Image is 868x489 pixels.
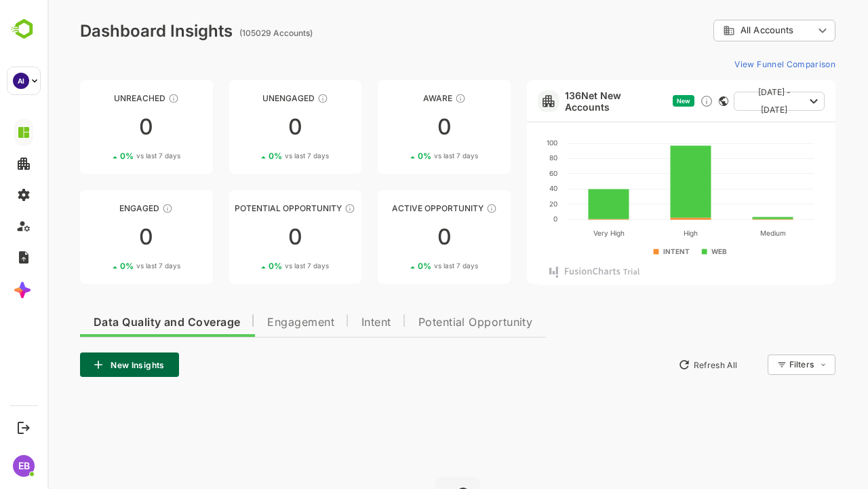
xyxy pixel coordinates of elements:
div: All Accounts [675,24,766,37]
text: 60 [502,169,510,177]
div: Active Opportunity [330,203,463,213]
a: EngagedThese accounts are warm, further nurturing would qualify them to MQAs00%vs last 7 days [33,190,165,284]
text: 0 [506,215,510,223]
div: 0 [182,116,315,138]
span: New [629,97,643,105]
span: Potential Opportunity [371,317,486,328]
span: vs last 7 days [89,261,133,271]
div: Filters [742,359,766,369]
span: vs last 7 days [387,151,431,161]
span: [DATE] - [DATE] [697,84,757,119]
button: Logout [14,418,33,437]
span: Intent [314,317,344,328]
text: High [636,229,650,238]
div: Dashboard Insights [33,21,185,41]
div: 0 % [370,151,431,161]
div: Aware [330,93,463,103]
text: Very High [546,229,577,238]
button: New Insights [33,352,132,377]
text: 20 [502,200,510,208]
div: 0 [33,226,165,248]
button: Refresh All [625,354,696,376]
div: Filters [741,352,788,377]
div: 0 [330,116,463,138]
div: These accounts have open opportunities which might be at any of the Sales Stages [439,203,450,214]
div: 0 [33,116,165,138]
a: Potential OpportunityThese accounts are MQAs and can be passed on to Inside Sales00%vs last 7 days [182,190,315,284]
div: 0 [330,226,463,248]
img: BambooboxLogoMark.f1c84d78b4c51b1a7b5f700c9845e183.svg [7,16,41,42]
div: These accounts have just entered the buying cycle and need further nurturing [408,93,418,104]
div: 0 % [221,151,281,161]
text: 40 [502,184,510,192]
span: Engagement [220,317,287,328]
a: UnengagedThese accounts have not shown enough engagement and need nurturing00%vs last 7 days [182,80,315,174]
div: All Accounts [666,18,788,44]
span: vs last 7 days [237,261,281,271]
div: 0 % [73,151,133,161]
ag: (105029 Accounts) [192,28,269,38]
div: EB [13,455,35,477]
div: 0 % [73,261,133,271]
div: Potential Opportunity [182,203,315,213]
div: These accounts are warm, further nurturing would qualify them to MQAs [115,203,125,214]
button: [DATE] - [DATE] [686,92,777,111]
div: AI [13,73,29,89]
text: 100 [499,139,510,147]
text: Medium [713,229,738,237]
div: These accounts have not been engaged with for a defined time period [121,93,132,104]
a: AwareThese accounts have just entered the buying cycle and need further nurturing00%vs last 7 days [330,80,463,174]
div: This card does not support filter and segments [671,96,681,106]
div: Unreached [33,93,165,103]
div: Unengaged [182,93,315,103]
div: Engaged [33,203,165,213]
div: Discover new ICP-fit accounts showing engagement — via intent surges, anonymous website visits, L... [652,94,666,108]
span: vs last 7 days [89,151,133,161]
a: UnreachedThese accounts have not been engaged with for a defined time period00%vs last 7 days [33,80,165,174]
text: 80 [502,153,510,162]
span: vs last 7 days [387,261,431,271]
div: 0 % [221,261,281,271]
span: vs last 7 days [237,151,281,161]
a: 136Net New Accounts [517,90,620,113]
div: These accounts are MQAs and can be passed on to Inside Sales [297,203,308,214]
a: Active OpportunityThese accounts have open opportunities which might be at any of the Sales Stage... [330,190,463,284]
div: 0 [182,226,315,248]
span: All Accounts [693,25,746,35]
span: Data Quality and Coverage [46,317,193,328]
button: View Funnel Comparison [682,53,788,75]
div: These accounts have not shown enough engagement and need nurturing [270,93,281,104]
div: 0 % [370,261,431,271]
